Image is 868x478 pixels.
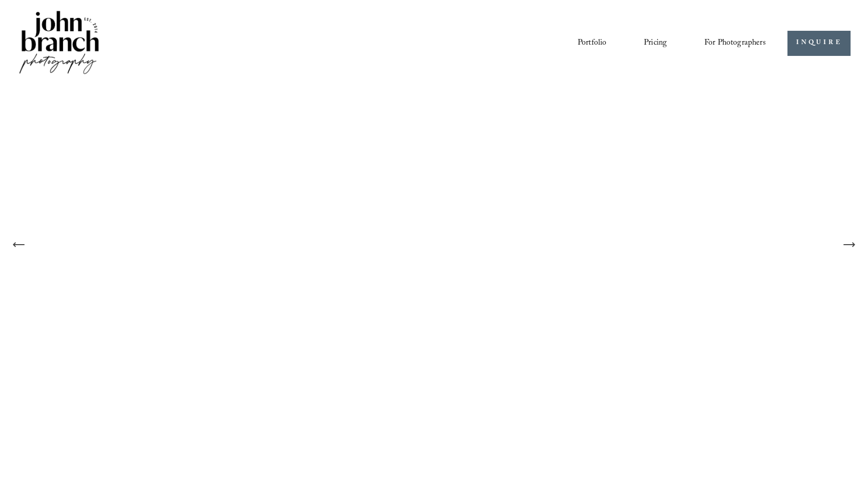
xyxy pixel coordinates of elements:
[838,233,860,256] button: Next Slide
[17,9,101,78] img: John Branch IV Photography
[644,34,667,52] a: Pricing
[8,233,30,256] button: Previous Slide
[704,34,766,52] a: folder dropdown
[704,35,766,51] span: For Photographers
[578,34,606,52] a: Portfolio
[787,31,851,56] a: INQUIRE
